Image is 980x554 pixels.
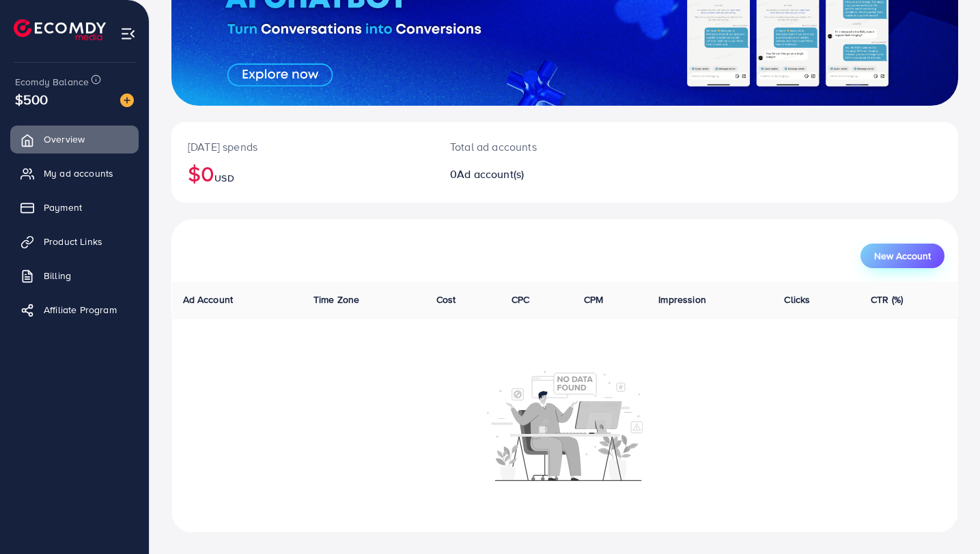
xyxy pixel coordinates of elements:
span: Time Zone [313,293,359,306]
h2: 0 [450,168,614,181]
iframe: Chat [922,493,970,544]
span: Ecomdy Balance [15,75,89,89]
span: Ad Account [183,293,234,306]
a: Product Links [10,228,139,255]
img: image [120,93,134,107]
span: CTR (%) [871,293,903,306]
a: Overview [10,126,139,153]
p: Total ad accounts [450,138,614,155]
span: Cost [436,293,456,306]
span: USD [214,171,234,185]
span: Affiliate Program [44,303,117,317]
a: Affiliate Program [10,296,139,323]
span: $500 [15,89,48,109]
a: Payment [10,194,139,221]
span: New Account [874,251,931,261]
p: [DATE] spends [188,138,417,155]
button: New Account [860,244,944,268]
span: Payment [44,201,82,214]
h2: $0 [188,160,417,186]
span: Impression [658,293,706,306]
span: Overview [44,132,85,146]
span: CPM [584,293,603,306]
a: My ad accounts [10,160,139,187]
span: Ad account(s) [457,166,524,181]
span: My ad accounts [44,166,113,180]
a: Billing [10,262,139,289]
span: Clicks [784,293,810,306]
span: Billing [44,269,71,282]
img: logo [14,19,106,40]
span: Product Links [44,235,102,248]
img: menu [120,26,136,42]
img: No account [487,369,643,481]
span: CPC [512,293,529,306]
